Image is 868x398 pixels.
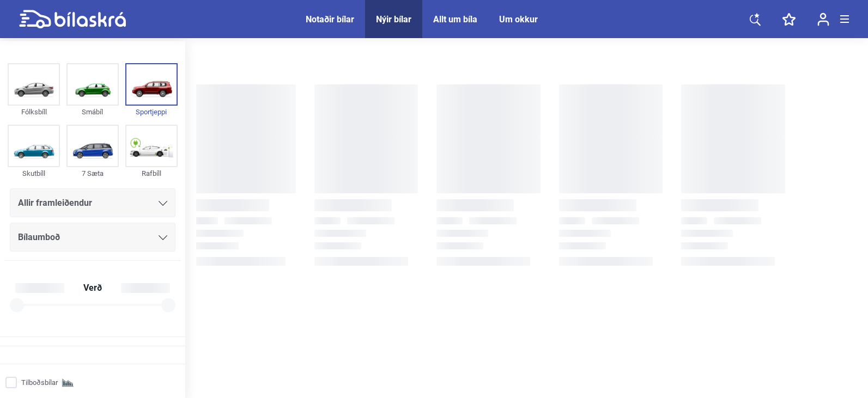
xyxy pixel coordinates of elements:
[18,230,60,245] span: Bílaumboð
[376,14,411,25] a: Nýir bílar
[125,167,178,180] div: Rafbíll
[8,106,60,118] div: Fólksbíll
[66,167,119,180] div: 7 Sæta
[817,13,829,26] img: user-login.svg
[306,14,354,25] a: Notaðir bílar
[433,14,477,25] a: Allt um bíla
[499,14,538,25] a: Um okkur
[21,377,58,388] span: Tilboðsbílar
[18,195,92,211] span: Allir framleiðendur
[125,106,178,118] div: Sportjeppi
[8,167,60,180] div: Skutbíll
[66,106,119,118] div: Smábíl
[81,284,105,292] span: Verð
